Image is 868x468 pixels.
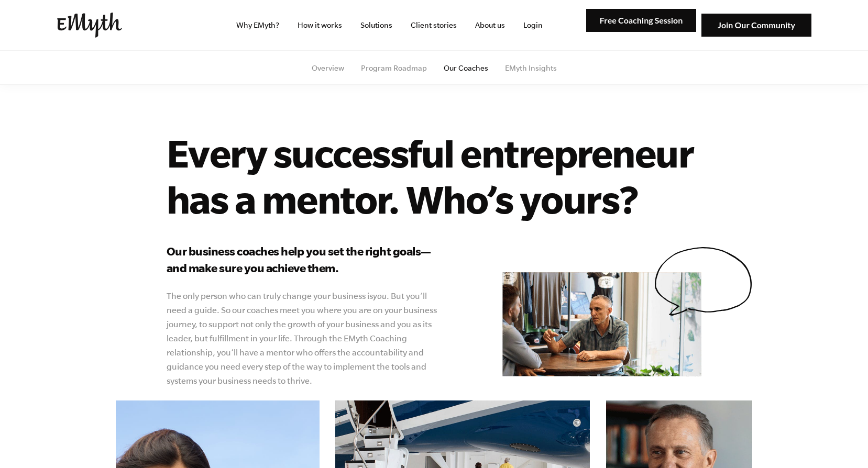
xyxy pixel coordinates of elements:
img: Free Coaching Session [586,9,696,32]
iframe: Chat Widget [816,418,868,468]
h3: Our business coaches help you set the right goals—and make sure you achieve them. [167,243,442,276]
i: you [373,291,387,300]
a: Program Roadmap [361,64,427,72]
h1: Every successful entrepreneur has a mentor. Who’s yours? [167,130,753,222]
img: e-myth business coaching our coaches mentor don matt talking [502,272,701,376]
a: Overview [312,64,344,72]
img: Join Our Community [701,14,811,37]
img: EMyth [57,13,122,38]
p: The only person who can truly change your business is . But you’ll need a guide. So our coaches m... [167,289,442,388]
a: Our Coaches [444,64,488,72]
a: EMyth Insights [505,64,557,72]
